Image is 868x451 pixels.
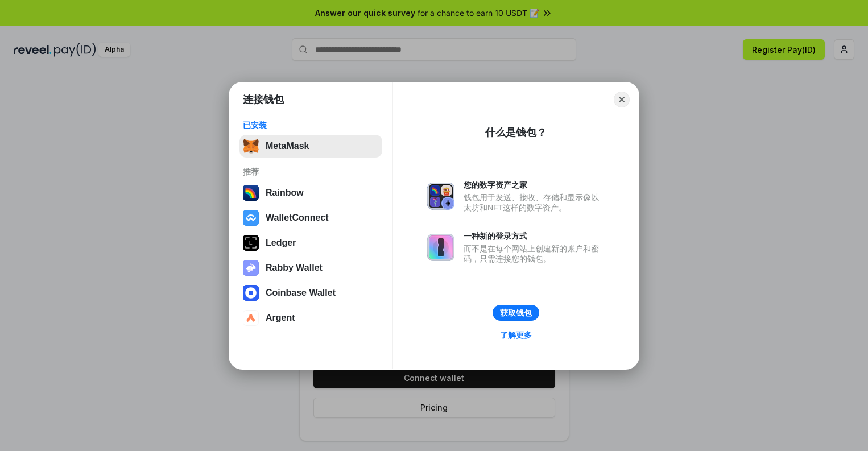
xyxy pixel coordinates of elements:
img: svg+xml,%3Csvg%20width%3D%2228%22%20height%3D%2228%22%20viewBox%3D%220%200%2028%2028%22%20fill%3D... [243,210,259,226]
div: Rainbow [266,188,304,198]
div: 钱包用于发送、接收、存储和显示像以太坊和NFT这样的数字资产。 [464,192,605,213]
div: 您的数字资产之家 [464,180,605,190]
img: svg+xml,%3Csvg%20xmlns%3D%22http%3A%2F%2Fwww.w3.org%2F2000%2Fsvg%22%20width%3D%2228%22%20height%3... [243,235,259,251]
div: 获取钱包 [500,308,532,318]
button: 获取钱包 [493,305,539,321]
img: svg+xml,%3Csvg%20fill%3D%22none%22%20height%3D%2233%22%20viewBox%3D%220%200%2035%2033%22%20width%... [243,138,259,154]
div: 什么是钱包？ [485,126,547,139]
button: Rabby Wallet [239,256,382,279]
button: Close [614,92,630,107]
button: MetaMask [239,135,382,158]
div: Coinbase Wallet [266,288,336,298]
div: MetaMask [266,141,309,151]
button: Coinbase Wallet [239,282,382,304]
img: svg+xml,%3Csvg%20xmlns%3D%22http%3A%2F%2Fwww.w3.org%2F2000%2Fsvg%22%20fill%3D%22none%22%20viewBox... [243,260,259,276]
img: svg+xml,%3Csvg%20width%3D%2228%22%20height%3D%2228%22%20viewBox%3D%220%200%2028%2028%22%20fill%3D... [243,310,259,326]
button: Rainbow [239,181,382,204]
div: 已安装 [243,120,379,130]
a: 了解更多 [493,328,539,342]
div: 了解更多 [500,330,532,340]
div: Rabby Wallet [266,263,323,273]
img: svg+xml,%3Csvg%20width%3D%2228%22%20height%3D%2228%22%20viewBox%3D%220%200%2028%2028%22%20fill%3D... [243,285,259,301]
div: 而不是在每个网站上创建新的账户和密码，只需连接您的钱包。 [464,243,605,264]
h1: 连接钱包 [243,93,284,106]
div: 一种新的登录方式 [464,231,605,241]
button: WalletConnect [239,206,382,229]
button: Argent [239,307,382,329]
img: svg+xml,%3Csvg%20width%3D%22120%22%20height%3D%22120%22%20viewBox%3D%220%200%20120%20120%22%20fil... [243,185,259,201]
div: Ledger [266,238,296,248]
img: svg+xml,%3Csvg%20xmlns%3D%22http%3A%2F%2Fwww.w3.org%2F2000%2Fsvg%22%20fill%3D%22none%22%20viewBox... [427,183,454,210]
div: Argent [266,313,295,323]
div: 推荐 [243,167,379,177]
button: Ledger [239,231,382,254]
div: WalletConnect [266,213,329,223]
img: svg+xml,%3Csvg%20xmlns%3D%22http%3A%2F%2Fwww.w3.org%2F2000%2Fsvg%22%20fill%3D%22none%22%20viewBox... [427,234,454,261]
